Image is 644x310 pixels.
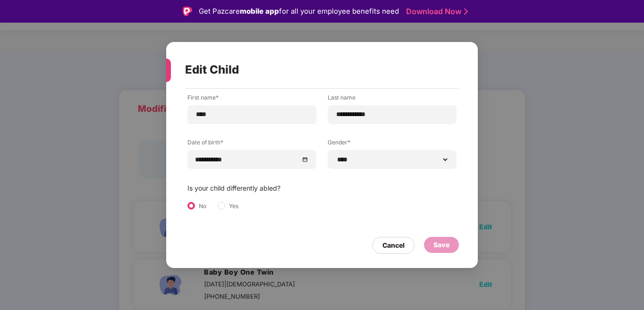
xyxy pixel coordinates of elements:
div: Get Pazcare for all your employee benefits need [199,6,399,17]
img: Logo [183,7,192,16]
div: Edit Child [185,51,436,88]
label: Yes [229,202,238,213]
label: Gender* [328,138,457,150]
label: First name* [187,93,316,105]
strong: mobile app [240,7,279,16]
div: Save [433,240,449,250]
label: Is your child differently abled? [187,183,280,193]
img: Stroke [464,7,468,17]
a: Download Now [406,7,465,17]
div: Cancel [382,240,405,251]
label: No [199,202,206,213]
label: Date of birth* [187,138,316,150]
label: Last name [328,93,457,105]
